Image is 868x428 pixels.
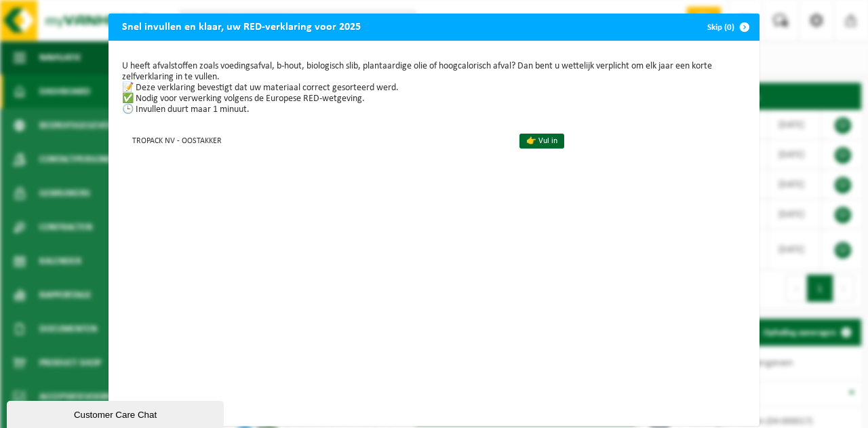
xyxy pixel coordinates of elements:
[7,398,226,428] iframe: chat widget
[519,134,564,149] a: 👉 Vul in
[122,61,746,115] p: U heeft afvalstoffen zoals voedingsafval, b-hout, biologisch slib, plantaardige olie of hoogcalor...
[696,14,758,41] button: Skip (0)
[108,14,374,39] h2: Snel invullen en klaar, uw RED-verklaring voor 2025
[122,129,508,151] td: TROPACK NV - OOSTAKKER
